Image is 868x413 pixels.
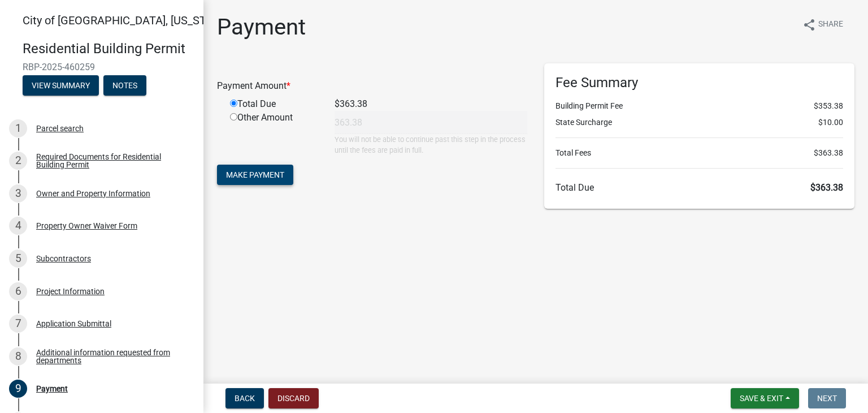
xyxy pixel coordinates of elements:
button: Discard [268,388,319,408]
div: 9 [9,380,27,398]
div: Application Submittal [36,320,111,328]
h6: Fee Summary [555,75,843,91]
div: Property Owner Waiver Form [36,222,137,230]
button: shareShare [793,14,852,36]
span: $363.38 [814,147,843,159]
li: State Surcharge [555,117,843,128]
span: Back [235,394,255,403]
div: Other Amount [222,111,326,156]
div: Payment [36,385,68,393]
button: Save & Exit [731,388,799,408]
button: Notes [103,75,146,96]
span: RBP-2025-460259 [23,62,181,72]
span: Next [817,394,837,403]
div: Required Documents for Residential Building Permit [36,153,185,169]
button: View Summary [23,75,99,96]
span: Save & Exit [740,394,783,403]
div: 1 [9,119,27,137]
div: 3 [9,184,27,203]
li: Building Permit Fee [555,100,843,112]
li: Total Fees [555,147,843,159]
h4: Residential Building Permit [23,41,194,57]
h6: Total Due [555,182,843,193]
wm-modal-confirm: Summary [23,81,99,91]
div: $363.38 [326,97,536,111]
div: 6 [9,282,27,300]
span: Share [818,18,843,32]
div: Additional information requested from departments [36,349,185,364]
div: Owner and Property Information [36,190,150,197]
span: Make Payment [226,170,284,179]
button: Next [808,388,846,408]
div: 7 [9,315,27,333]
span: $10.00 [818,117,843,128]
div: 2 [9,152,27,170]
div: Payment Amount [209,79,536,93]
button: Make Payment [217,165,293,185]
div: 4 [9,217,27,235]
span: $353.38 [814,100,843,112]
span: City of [GEOGRAPHIC_DATA], [US_STATE] [23,14,228,27]
div: Subcontractors [36,255,91,263]
wm-modal-confirm: Notes [103,81,146,91]
h1: Payment [217,14,306,41]
div: Project Information [36,287,105,295]
div: Total Due [222,97,326,111]
i: share [802,18,816,32]
div: 5 [9,249,27,268]
div: Parcel search [36,124,84,132]
span: $363.38 [810,182,843,193]
button: Back [225,388,264,408]
div: 8 [9,347,27,365]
